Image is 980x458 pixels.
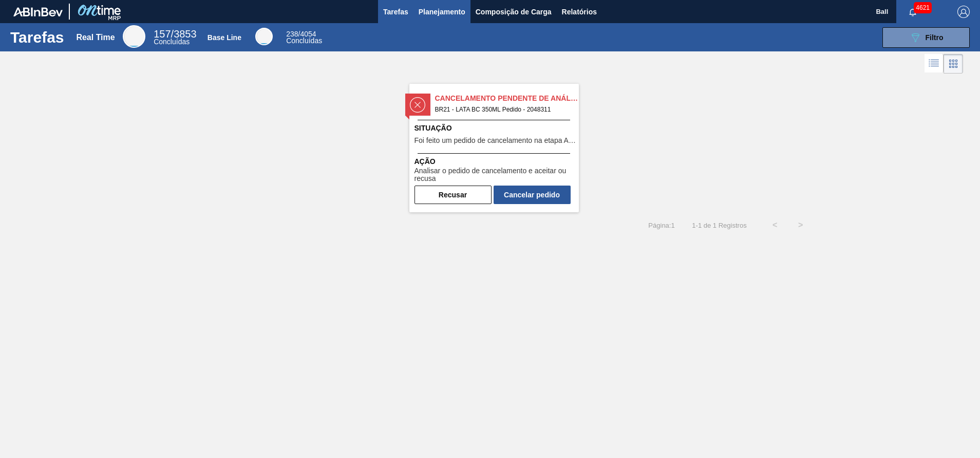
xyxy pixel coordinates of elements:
[414,167,576,183] span: Analisar o pedido de cancelamento e aceitar ou recusa
[914,2,932,13] span: 4621
[494,186,571,204] button: Cancelar pedido
[154,38,190,46] span: Concluídas
[925,54,944,74] div: Visão em Lista
[154,28,196,40] span: / 3853
[648,222,674,229] span: Página : 1
[13,7,63,16] img: TNhmsLtSVTkK8tSr43FrP2fwEKptu5GPRR3wAAAABJRU5ErkJggg==
[255,28,273,45] div: Base Line
[957,6,970,18] img: Logout
[208,33,241,42] div: Base Line
[10,31,64,43] h1: Tarefas
[435,104,571,115] span: BR21 - LATA BC 350ML Pedido - 2048311
[562,6,597,18] span: Relatórios
[926,33,944,42] span: Filtro
[154,28,171,40] span: 157
[690,222,747,229] span: 1 - 1 de 1 Registros
[476,6,552,18] span: Composição de Carga
[286,30,298,38] span: 238
[435,93,579,104] span: Cancelamento Pendente de Análise
[414,186,492,204] button: Recusar
[419,6,465,18] span: Planejamento
[414,184,571,204] div: Completar tarefa: 30316770
[414,156,576,167] span: Ação
[414,137,576,144] span: Foi feito um pedido de cancelamento na etapa Aguardando Faturamento
[76,33,115,42] div: Real Time
[882,27,970,48] button: Filtro
[896,5,929,19] button: Notificações
[788,212,814,238] button: >
[944,54,963,74] div: Visão em Cards
[286,31,322,44] div: Base Line
[383,6,408,18] span: Tarefas
[410,97,425,113] img: status
[286,36,322,45] span: Concluídas
[154,30,196,45] div: Real Time
[762,212,788,238] button: <
[286,30,316,38] span: / 4054
[123,25,145,48] div: Real Time
[414,123,576,134] span: Situação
